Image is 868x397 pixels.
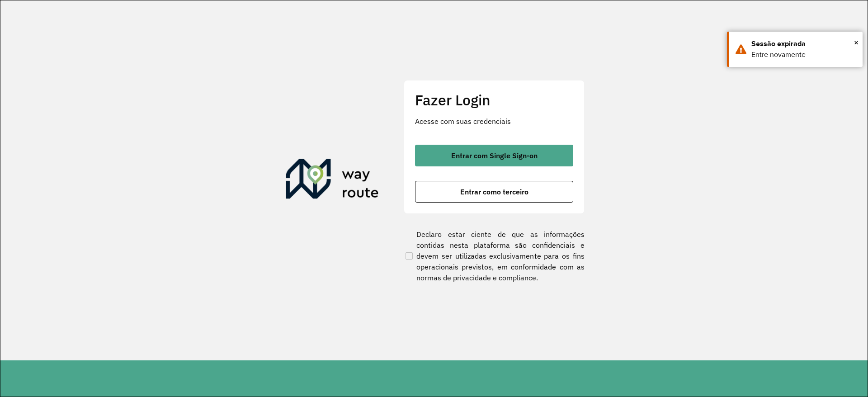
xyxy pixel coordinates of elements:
h2: Fazer Login [415,91,573,109]
button: button [415,181,573,203]
div: Sessão expirada [751,38,856,49]
span: × [854,36,859,49]
p: Acesse com suas credenciais [415,116,573,127]
span: Entrar como terceiro [460,188,528,195]
img: Roteirizador AmbevTech [286,159,379,202]
label: Declaro estar ciente de que as informações contidas nesta plataforma são confidenciais e devem se... [404,229,585,283]
div: Entre novamente [751,49,856,60]
button: button [415,145,573,166]
button: Close [854,36,859,49]
span: Entrar com Single Sign-on [451,152,538,159]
